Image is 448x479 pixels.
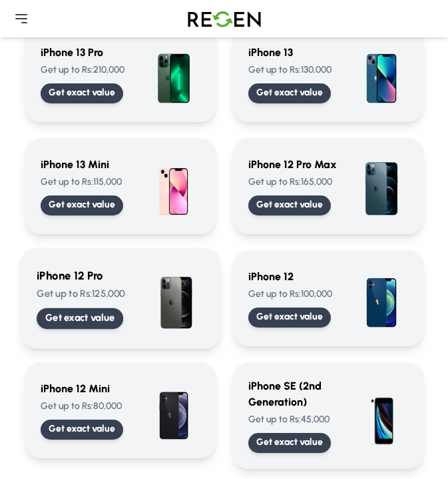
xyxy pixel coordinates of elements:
p: Get up to Rs: 45,000 [248,413,344,426]
p: Get exact value [49,198,115,211]
img: iPhone 12 Pro [148,265,204,332]
h3: iPhone 12 Pro Max [248,157,344,173]
img: iPhone 13 Mini [147,154,200,218]
p: Get exact value [256,198,323,211]
p: Get exact value [256,310,323,324]
img: iPhone 13 Pro [147,42,200,106]
img: iPhone 12 [355,266,408,330]
h3: iPhone 12 Pro [37,268,137,284]
h3: iPhone 12 [248,269,344,285]
h3: iPhone 13 Mini [41,157,136,173]
h3: iPhone 12 Mini [41,381,136,397]
p: Get up to Rs: 125,000 [37,287,137,301]
p: Get up to Rs: 210,000 [41,63,136,77]
h3: iPhone 13 Pro [41,45,136,61]
img: iPhone 12 Mini [147,378,200,442]
p: Get exact value [256,436,323,449]
p: Get up to Rs: 115,000 [41,175,136,189]
p: Get up to Rs: 80,000 [41,400,136,413]
p: Get exact value [45,311,114,325]
p: Get exact value [49,86,115,99]
img: iPhone SE (2nd Generation) [355,384,408,448]
h3: iPhone SE (2nd Generation) [248,378,344,410]
img: iPhone 13 [355,42,408,106]
p: Get exact value [49,422,115,436]
p: Get up to Rs: 165,000 [248,175,344,189]
p: Get exact value [256,86,323,99]
p: Get up to Rs: 130,000 [248,63,344,77]
h3: iPhone 13 [248,45,344,61]
img: iPhone 12 Pro Max [355,154,408,218]
p: Get up to Rs: 100,000 [248,288,344,301]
